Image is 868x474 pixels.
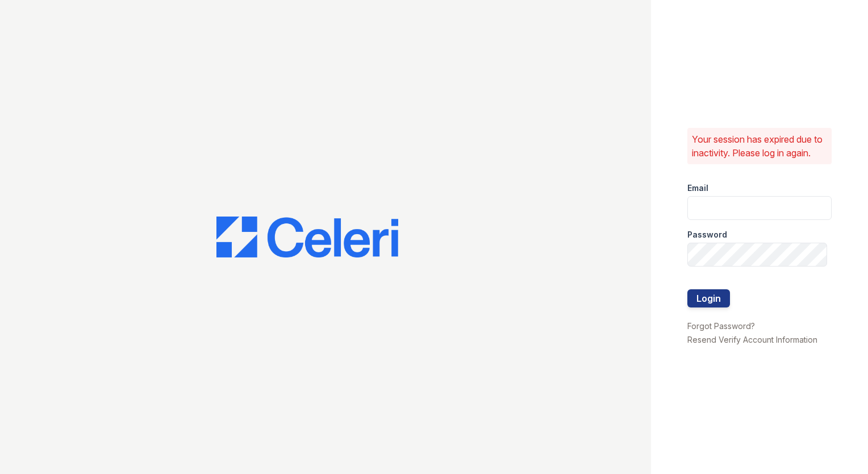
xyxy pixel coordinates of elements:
a: Forgot Password? [687,321,755,331]
a: Resend Verify Account Information [687,335,817,344]
label: Email [687,182,708,194]
button: Login [687,289,730,307]
label: Password [687,229,727,240]
p: Your session has expired due to inactivity. Please log in again. [692,132,827,160]
img: CE_Logo_Blue-a8612792a0a2168367f1c8372b55b34899dd931a85d93a1a3d3e32e68fde9ad4.png [216,217,398,257]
